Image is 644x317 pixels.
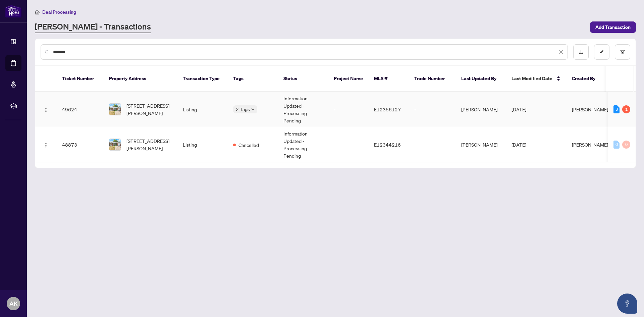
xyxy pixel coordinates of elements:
td: Listing [177,127,228,162]
th: MLS # [369,66,409,92]
span: [DATE] [512,106,526,112]
td: Information Updated - Processing Pending [278,92,328,127]
span: down [251,108,255,111]
img: thumbnail-img [109,104,121,115]
span: 2 Tags [236,105,250,113]
span: Add Transaction [595,22,631,33]
td: - [409,92,456,127]
th: Property Address [104,66,177,92]
td: Listing [177,92,228,127]
td: [PERSON_NAME] [456,92,506,127]
span: [PERSON_NAME] [572,106,608,112]
button: edit [594,44,609,60]
span: [DATE] [512,142,526,148]
span: [STREET_ADDRESS][PERSON_NAME] [126,137,172,152]
button: filter [615,44,630,60]
th: Tags [228,66,278,92]
img: logo [5,5,21,17]
a: [PERSON_NAME] - Transactions [35,21,151,33]
div: 1 [622,105,630,113]
span: home [35,10,40,14]
div: 0 [622,141,630,149]
img: Logo [43,143,49,148]
th: Project Name [328,66,369,92]
span: close [559,50,563,54]
span: E12344216 [374,142,401,148]
td: 49624 [57,92,104,127]
td: - [328,92,369,127]
button: Logo [41,104,51,115]
span: [STREET_ADDRESS][PERSON_NAME] [126,102,172,117]
th: Trade Number [409,66,456,92]
div: 0 [613,141,620,149]
td: [PERSON_NAME] [456,127,506,162]
span: Cancelled [238,141,259,149]
span: E12356127 [374,106,401,112]
span: edit [599,50,604,54]
th: Ticket Number [57,66,104,92]
th: Status [278,66,328,92]
th: Created By [567,66,607,92]
span: filter [620,50,625,54]
td: - [409,127,456,162]
button: Open asap [617,294,637,314]
div: 3 [613,105,620,113]
button: download [573,44,589,60]
td: 48873 [57,127,104,162]
td: Information Updated - Processing Pending [278,127,328,162]
th: Transaction Type [177,66,228,92]
span: Deal Processing [42,9,76,15]
td: - [328,127,369,162]
button: Logo [41,139,51,150]
span: AK [9,299,18,308]
span: [PERSON_NAME] [572,142,608,148]
img: Logo [43,107,49,113]
th: Last Updated By [456,66,506,92]
button: Add Transaction [590,21,636,33]
span: Last Modified Date [512,75,552,82]
img: thumbnail-img [109,139,121,150]
th: Last Modified Date [506,66,567,92]
span: download [579,50,583,54]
